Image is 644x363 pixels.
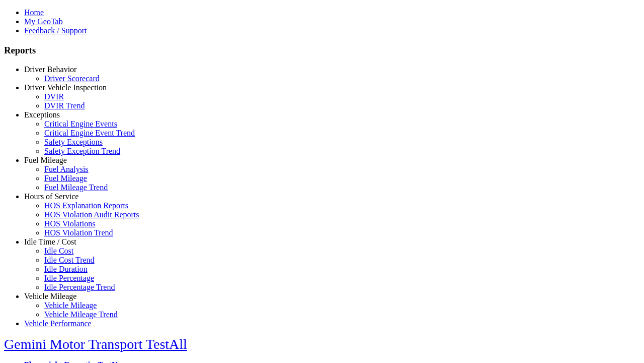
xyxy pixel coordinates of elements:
[24,8,44,17] a: Home
[4,336,187,352] a: Gemini Motor Transport TestAll
[44,210,139,219] a: HOS Violation Audit Reports
[24,26,87,35] a: Feedback / Support
[44,256,95,264] a: Idle Cost Trend
[24,110,60,119] a: Exceptions
[44,265,88,273] a: Idle Duration
[24,319,92,328] a: Vehicle Performance
[44,92,64,101] a: DVIR
[44,201,128,210] a: HOS Explanation Reports
[44,74,100,83] a: Driver Scorecard
[44,147,120,155] a: Safety Exception Trend
[44,138,103,146] a: Safety Exceptions
[44,247,73,255] a: Idle Cost
[44,101,85,110] a: DVIR Trend
[44,301,97,310] a: Vehicle Mileage
[24,237,76,246] a: Idle Time / Cost
[44,274,94,282] a: Idle Percentage
[44,228,113,237] a: HOS Violation Trend
[24,83,107,92] a: Driver Vehicle Inspection
[24,17,63,26] a: My GeoTab
[44,183,108,192] a: Fuel Mileage Trend
[24,156,67,164] a: Fuel Mileage
[24,65,76,74] a: Driver Behavior
[24,292,76,300] a: Vehicle Mileage
[44,283,115,291] a: Idle Percentage Trend
[44,165,89,173] a: Fuel Analysis
[4,45,640,56] h3: Reports
[44,219,95,228] a: HOS Violations
[44,174,87,183] a: Fuel Mileage
[24,192,78,201] a: Hours of Service
[44,129,135,137] a: Critical Engine Event Trend
[44,119,117,128] a: Critical Engine Events
[44,310,118,319] a: Vehicle Mileage Trend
